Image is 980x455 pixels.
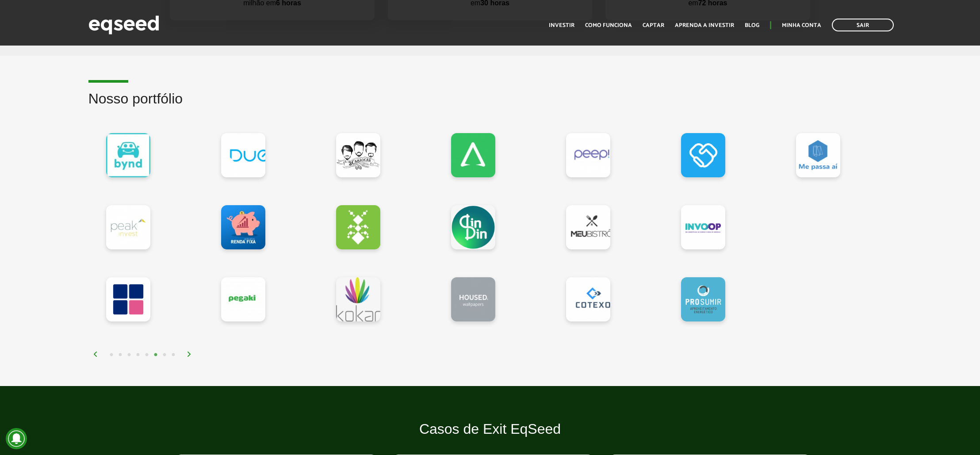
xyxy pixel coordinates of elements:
button: 2 of 4 [116,351,125,359]
a: Como funciona [585,23,632,28]
a: Bynd [106,133,150,177]
a: Pegaki [221,277,265,321]
a: 3Cariocas [336,133,380,177]
a: Mutual [106,277,150,321]
a: Invoop [681,205,725,249]
img: arrow%20left.svg [93,352,98,357]
h2: Casos de Exit EqSeed [170,421,810,450]
a: Me Passa Aí [796,133,840,177]
a: Peepi [566,133,610,177]
a: Prosumir [681,277,725,321]
h2: Nosso portfólio [88,91,892,120]
button: 5 of 4 [142,351,151,359]
img: arrow%20right.svg [187,352,192,357]
a: DinDin [451,205,495,249]
a: Sair [832,19,894,31]
a: Peak Invest [106,205,150,249]
button: 8 of 4 [169,351,178,359]
img: EqSeed [88,13,159,37]
button: 7 of 4 [160,351,169,359]
button: 4 of 4 [134,351,142,359]
a: Cotexo [566,277,610,321]
a: Meu Bistrô [566,205,610,249]
a: Kokar [336,277,380,321]
button: 3 of 4 [125,351,134,359]
a: App Renda Fixa [221,205,265,249]
a: Contraktor [681,133,725,177]
button: 6 of 4 [151,351,160,359]
a: Blog [745,23,759,28]
a: Aprenda a investir [675,23,734,28]
a: Captar [643,23,664,28]
a: GreenAnt [336,205,380,249]
a: Due Laser [221,133,265,177]
a: Investir [549,23,574,28]
a: Allugator [451,133,495,177]
a: Minha conta [782,23,821,28]
button: 1 of 4 [107,351,116,359]
a: Housed [451,277,495,321]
